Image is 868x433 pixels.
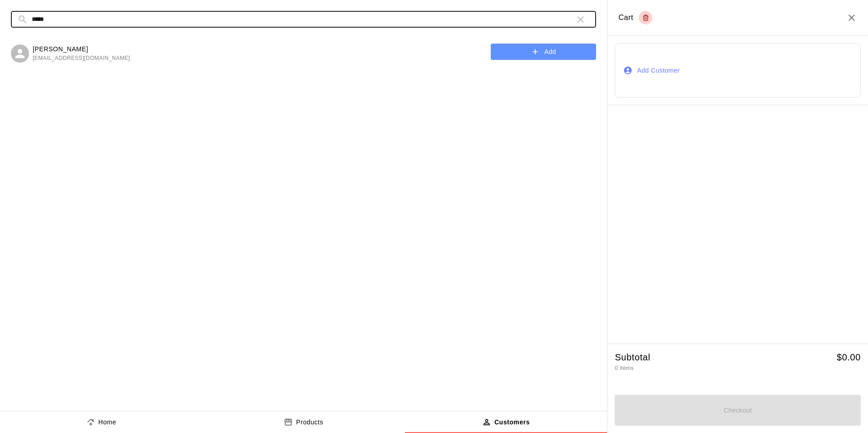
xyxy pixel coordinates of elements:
[639,11,652,25] button: Empty cart
[491,44,596,60] button: Add
[33,54,130,63] span: [EMAIL_ADDRESS][DOMAIN_NAME]
[615,43,861,98] button: Add Customer
[33,44,130,54] p: [PERSON_NAME]
[99,418,117,427] p: Home
[615,351,650,364] h5: Subtotal
[494,418,530,427] p: Customers
[296,418,323,427] p: Products
[846,12,857,23] button: Close
[615,365,633,371] span: 0 items
[837,351,861,364] h5: $ 0.00
[618,11,652,25] div: Cart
